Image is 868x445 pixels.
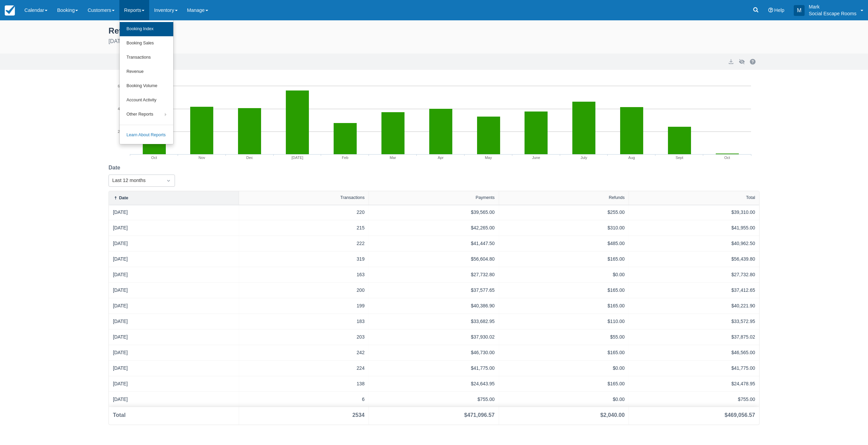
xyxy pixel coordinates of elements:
div: $24,643.95 [373,380,495,387]
div: $33,572.95 [633,318,755,325]
div: $755.00 [373,396,495,403]
div: $165.00 [503,256,625,263]
tspan: 60.0K [118,84,128,88]
a: [DATE] [113,380,128,387]
tspan: May [485,156,492,160]
div: M [794,5,805,16]
tspan: 20.0K [118,129,128,134]
div: $485.00 [503,240,625,247]
i: Help [768,8,773,13]
div: $310.00 [503,224,625,231]
div: Total [746,195,755,200]
div: Date [119,196,128,200]
div: [DATE] - [DATE] [108,37,759,45]
span: Help [774,7,785,13]
a: Other Reports [120,107,173,122]
div: $41,775.00 [373,365,495,372]
div: $165.00 [503,302,625,309]
div: $469,056.57 [725,411,755,419]
div: $37,875.02 [633,333,755,341]
a: [DATE] [113,318,128,325]
div: 6 [243,396,365,403]
div: $27,732.80 [373,271,495,278]
div: 199 [243,302,365,309]
tspan: Mar [390,156,396,160]
a: [DATE] [113,209,128,216]
tspan: [DATE] [292,156,303,160]
tspan: Aug [628,156,635,160]
a: [DATE] [113,287,128,294]
div: Last 12 months [112,177,159,184]
div: $165.00 [503,287,625,294]
a: Revenue [120,65,173,79]
div: $39,565.00 [373,209,495,216]
div: $37,930.02 [373,333,495,341]
tspan: July [581,156,588,160]
tspan: Oct [151,156,157,160]
div: $24,478.95 [633,380,755,387]
a: [DATE] [113,240,128,247]
div: 224 [243,365,365,372]
div: $33,682.95 [373,318,495,325]
tspan: Sept [676,156,684,160]
a: [DATE] [113,333,128,341]
a: Booking Sales [120,36,173,50]
a: Booking Volume [120,79,173,93]
div: $46,565.00 [633,349,755,356]
div: $40,221.90 [633,302,755,309]
div: $56,439.80 [633,256,755,263]
div: 163 [243,271,365,278]
div: $755.00 [633,396,755,403]
div: 2534 [352,411,364,419]
div: 138 [243,380,365,387]
div: $56,604.80 [373,256,495,263]
tspan: Nov [199,156,205,160]
button: export [727,58,735,66]
div: 203 [243,333,365,341]
a: [DATE] [113,256,128,263]
div: Revenue [108,24,759,36]
div: $165.00 [503,380,625,387]
div: 222 [243,240,365,247]
div: $40,386.90 [373,302,495,309]
p: Mark [809,3,856,10]
div: $27,732.80 [633,271,755,278]
div: $39,310.00 [633,209,755,216]
div: $165.00 [503,349,625,356]
div: 183 [243,318,365,325]
div: $41,955.00 [633,224,755,231]
div: 200 [243,287,365,294]
div: Transactions [340,195,365,200]
div: $110.00 [503,318,625,325]
p: Social Escape Rooms [809,10,856,17]
div: $41,447.50 [373,240,495,247]
a: Learn About Reports [120,128,173,142]
span: Dropdown icon [165,177,172,184]
div: $0.00 [503,271,625,278]
a: [DATE] [113,271,128,278]
div: $2,040.00 [600,411,625,419]
a: [DATE] [113,224,128,231]
tspan: Oct [724,156,730,160]
div: Payments [476,195,495,200]
div: Refunds [609,195,625,200]
tspan: Dec [246,156,253,160]
div: $55.00 [503,333,625,341]
tspan: Feb [342,156,349,160]
div: $46,730.00 [373,349,495,356]
a: Account Activity [120,93,173,107]
div: $37,412.65 [633,287,755,294]
img: checkfront-main-nav-mini-logo.png [5,5,15,16]
label: Date [108,164,123,172]
div: Total [113,411,125,419]
div: $41,775.00 [633,365,755,372]
div: 220 [243,209,365,216]
div: 319 [243,256,365,263]
div: $37,577.65 [373,287,495,294]
div: 215 [243,224,365,231]
a: Booking Index [120,22,173,36]
a: Transactions [120,50,173,65]
div: $255.00 [503,209,625,216]
div: $0.00 [503,396,625,403]
a: [DATE] [113,396,128,403]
